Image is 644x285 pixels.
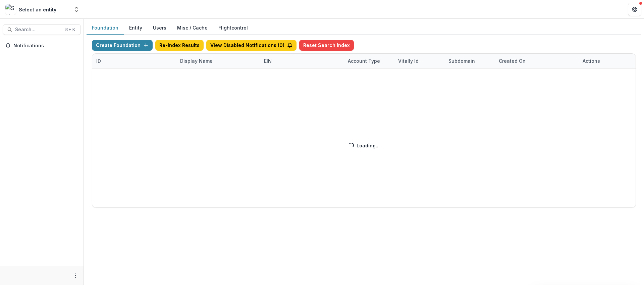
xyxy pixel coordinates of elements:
button: More [71,272,79,280]
span: Notifications [13,43,78,49]
div: ⌘ + K [63,26,76,33]
button: Misc / Cache [172,21,213,35]
button: Search... [3,24,81,35]
button: Foundation [87,21,124,35]
span: Search... [15,27,60,33]
div: Select an entity [19,6,56,13]
a: Flightcontrol [218,24,248,31]
button: Get Help [628,3,641,16]
button: Open entity switcher [72,3,81,16]
button: Notifications [3,40,81,51]
button: Entity [124,21,148,35]
img: Select an entity [5,4,16,15]
button: Users [148,21,172,35]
